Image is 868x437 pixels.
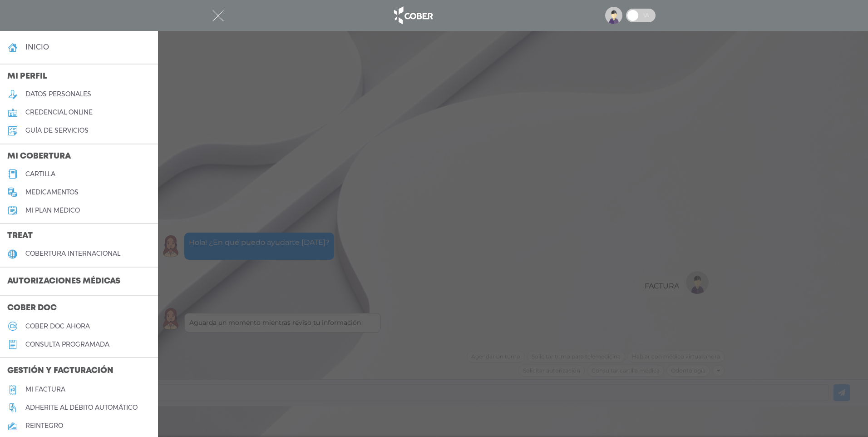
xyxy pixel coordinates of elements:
[25,250,120,258] h5: cobertura internacional
[25,404,138,412] h5: Adherite al débito automático
[25,386,65,393] h5: Mi factura
[25,109,93,116] h5: credencial online
[25,127,89,134] h5: guía de servicios
[389,5,437,26] img: logo_cober_home-white.png
[25,207,80,214] h5: Mi plan médico
[25,422,63,430] h5: reintegro
[25,189,79,196] h5: medicamentos
[25,90,91,98] h5: datos personales
[25,341,109,348] h5: consulta programada
[212,10,224,21] img: Cober_menu-close-white.svg
[25,170,55,178] h5: cartilla
[605,7,622,24] img: profile-placeholder.svg
[25,323,90,330] h5: Cober doc ahora
[25,43,49,51] h4: inicio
